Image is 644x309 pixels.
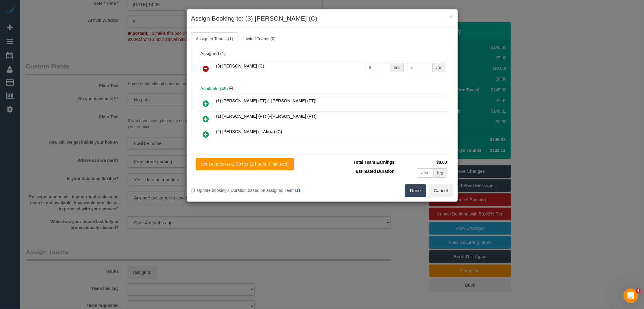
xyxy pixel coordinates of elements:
[239,32,280,45] a: Invited Teams (0)
[623,288,638,303] iframe: Intercom live chat
[191,14,453,23] h3: Assign Booking to: (3) [PERSON_NAME] (C)
[191,187,318,193] label: Update booking's Duration based on assigned Teams
[216,129,282,134] span: (2) [PERSON_NAME] (+ Alexa) (C)
[433,63,445,72] div: /hr
[390,63,403,72] div: hrs
[216,64,264,68] span: (3) [PERSON_NAME] (C)
[200,86,444,91] h4: Available (45)
[216,98,317,103] span: (1) [PERSON_NAME] (FT) (+[PERSON_NAME] (FT))
[449,13,453,20] button: ×
[196,158,294,170] button: Set Duration to 2.00 hrs (2 hours 0 minutes)
[327,158,396,167] td: Total Team Earnings
[396,158,449,167] td: $0.00
[429,184,453,197] button: Cancel
[216,114,317,119] span: (1) [PERSON_NAME] (FT) (+[PERSON_NAME] (FT))
[356,169,394,174] span: Estimated Duration
[405,184,426,197] button: Done
[636,288,641,293] span: 4
[200,51,444,56] div: Assigned (1)
[191,189,195,192] input: Update booking's Duration based on assigned Teams
[191,32,238,45] a: Assigned Teams (1)
[434,168,447,178] div: hrs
